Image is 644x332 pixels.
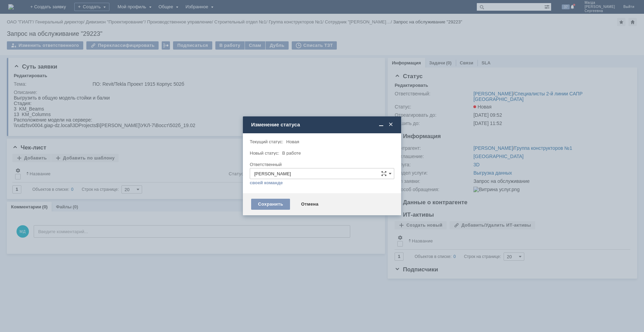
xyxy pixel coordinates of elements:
span: Закрыть [387,122,394,128]
div: Ответственный [250,162,393,167]
span: В работе [282,151,301,156]
span: Новая [286,139,299,144]
div: Изменение статуса [251,122,394,128]
span: Сложная форма [381,171,387,176]
span: Свернуть (Ctrl + M) [378,122,385,128]
a: своей команде [250,180,283,186]
label: Новый статус: [250,151,279,156]
label: Текущий статус: [250,139,283,144]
